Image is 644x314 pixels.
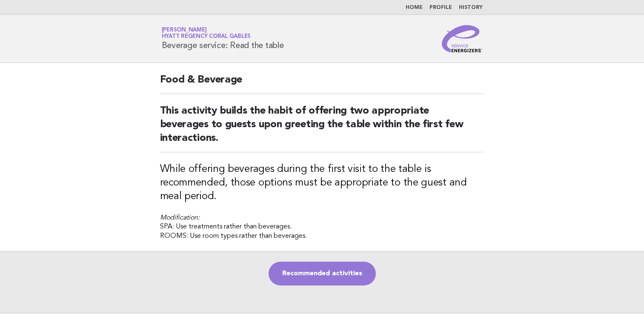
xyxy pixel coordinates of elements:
em: Modification: [160,214,200,221]
h4: ROOMS: Use room types rather than beverages. [160,232,484,241]
a: Profile [429,5,452,10]
a: [PERSON_NAME]Hyatt Regency Coral Gables [162,27,251,39]
a: Recommended activities [269,262,376,285]
h2: This activity builds the habit of offering two appropriate beverages to guests upon greeting the ... [160,104,484,152]
h4: SPA: Use treatments rather than beverages. [160,223,484,231]
h2: Food & Beverage [160,73,484,94]
a: History [459,5,483,10]
h3: While offering beverages during the first visit to the table is recommended, those options must b... [160,163,484,203]
img: Service Energizers [442,25,483,52]
a: Home [406,5,423,10]
span: Hyatt Regency Coral Gables [162,34,251,40]
h1: Beverage service: Read the table [162,28,284,50]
